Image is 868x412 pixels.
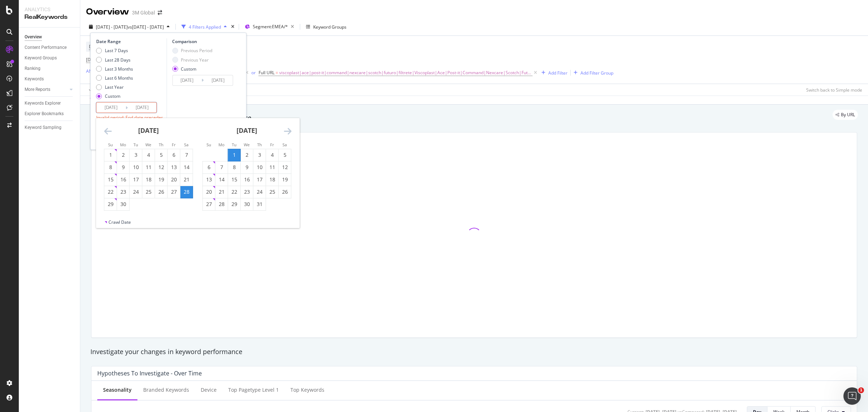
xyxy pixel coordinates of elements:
span: = [276,70,278,76]
span: vs [DATE] - [DATE] [128,24,164,30]
div: Custom [105,93,120,99]
div: Last 3 Months [96,66,133,72]
td: Choose Saturday, June 14, 2025 as your check-out date. It’s available. [180,161,193,173]
td: Choose Wednesday, July 9, 2025 as your check-out date. It’s available. [241,161,253,173]
div: 10 [254,164,266,171]
span: viscoplast|ace|post-it|command|nexcare|scotch|futuro|filtrete|Viscoplast|Ace|Post-it|Command|Nexc... [279,68,532,78]
td: Choose Tuesday, June 10, 2025 as your check-out date. It’s available. [129,161,142,173]
div: 10 [130,164,142,171]
input: End Date [204,75,233,85]
small: Fr [172,142,176,147]
strong: [DATE] [237,126,257,135]
div: Previous Year [172,57,212,63]
div: 4 [142,151,155,159]
div: 12 [279,164,291,171]
div: Previous Period [181,47,212,54]
td: Choose Wednesday, July 16, 2025 as your check-out date. It’s available. [241,173,253,186]
a: Explorer Bookmarks [25,110,75,118]
div: Explorer Bookmarks [25,110,64,118]
div: Ranking [25,65,41,72]
td: Choose Wednesday, June 18, 2025 as your check-out date. It’s available. [142,173,155,186]
span: Full URL [259,70,275,76]
small: We [145,142,151,147]
div: 19 [279,176,291,183]
td: Choose Sunday, July 6, 2025 as your check-out date. It’s available. [203,161,215,173]
td: Choose Tuesday, July 8, 2025 as your check-out date. It’s available. [228,161,241,173]
td: Choose Sunday, June 29, 2025 as your check-out date. It’s available. [104,198,117,210]
td: Choose Wednesday, July 30, 2025 as your check-out date. It’s available. [241,198,253,210]
div: Add Filter Group [580,70,613,76]
div: 2 [241,151,253,159]
div: Top pagetype Level 1 [228,386,279,394]
div: 4 [266,151,278,159]
td: Choose Saturday, July 5, 2025 as your check-out date. It’s available. [278,149,291,161]
div: 11 [266,164,278,171]
div: 25 [266,188,278,196]
button: Apply [86,84,107,96]
td: Choose Friday, July 18, 2025 as your check-out date. It’s available. [266,173,278,186]
button: or [251,69,256,76]
div: Last 6 Months [105,75,133,81]
div: Last Year [96,84,133,90]
input: End Date [128,102,157,113]
div: Add Filter [548,70,567,76]
td: Choose Saturday, June 7, 2025 as your check-out date. It’s available. [180,149,193,161]
div: Last 3 Months [105,66,133,72]
div: 28 [180,188,193,196]
td: Choose Friday, June 27, 2025 as your check-out date. It’s available. [167,186,180,198]
div: 13 [168,164,180,171]
div: Switch back to Simple mode [806,87,862,93]
small: Mo [120,142,126,147]
td: Choose Thursday, July 10, 2025 as your check-out date. It’s available. [253,161,266,173]
div: 17 [254,176,266,183]
iframe: Intercom live chat [843,387,861,405]
td: Choose Monday, June 23, 2025 as your check-out date. It’s available. [117,186,129,198]
td: Choose Monday, July 21, 2025 as your check-out date. It’s available. [215,186,228,198]
div: 3 [254,151,266,159]
div: 6 [168,151,180,159]
input: Start Date [97,102,125,113]
td: Choose Tuesday, July 15, 2025 as your check-out date. It’s available. [228,173,241,186]
div: Last 6 Months [96,75,133,81]
div: 22 [105,188,117,196]
td: Choose Saturday, July 12, 2025 as your check-out date. It’s available. [278,161,291,173]
td: Choose Sunday, June 22, 2025 as your check-out date. It’s available. [104,186,117,198]
div: RealKeywords [25,13,74,21]
div: 14 [180,164,193,171]
div: Crawl Date [109,219,131,225]
td: Choose Thursday, June 19, 2025 as your check-out date. It’s available. [155,173,167,186]
div: 13 [203,176,215,183]
td: Choose Saturday, July 19, 2025 as your check-out date. It’s available. [278,173,291,186]
small: Tu [133,142,138,147]
span: Device [89,43,103,50]
a: Overview [25,33,75,41]
div: 30 [117,201,129,208]
td: Choose Friday, June 20, 2025 as your check-out date. It’s available. [167,173,180,186]
small: Mo [218,142,225,147]
div: Branded Keywords [143,386,189,394]
td: Choose Saturday, June 21, 2025 as your check-out date. It’s available. [180,173,193,186]
div: Seasonality [103,386,132,394]
div: times [230,23,236,30]
div: 3 [130,151,142,159]
a: More Reports [25,86,68,93]
a: Keyword Groups [25,54,75,62]
div: Analytics [25,6,74,13]
td: Choose Saturday, July 26, 2025 as your check-out date. It’s available. [278,186,291,198]
small: Th [159,142,163,147]
td: Choose Friday, July 25, 2025 as your check-out date. It’s available. [266,186,278,198]
td: Choose Sunday, June 1, 2025 as your check-out date. It’s available. [104,149,117,161]
div: 20 [168,176,180,183]
span: [DATE] - [DATE] [96,24,128,30]
td: Choose Thursday, July 31, 2025 as your check-out date. It’s available. [253,198,266,210]
div: 26 [155,188,167,196]
div: Keywords [25,75,44,83]
td: Choose Sunday, July 20, 2025 as your check-out date. It’s available. [203,186,215,198]
div: legacy label [833,110,858,120]
div: 23 [241,188,253,196]
div: 28 [216,201,228,208]
div: 29 [105,201,117,208]
small: Sa [282,142,287,147]
small: Th [257,142,262,147]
